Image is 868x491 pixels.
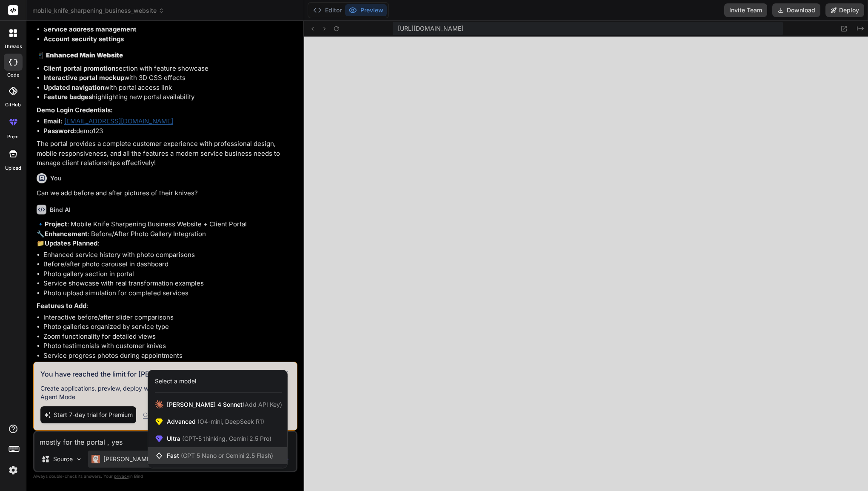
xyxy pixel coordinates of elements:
span: (O4-mini, DeepSeek R1) [196,418,264,425]
img: settings [6,463,20,477]
label: GitHub [5,101,21,108]
span: Fast [167,451,273,460]
label: Upload [5,165,21,172]
span: (Add API Key) [243,401,282,408]
div: Select a model [155,377,196,385]
span: [PERSON_NAME] 4 Sonnet [167,400,282,409]
span: Advanced [167,417,264,426]
span: Ultra [167,434,271,443]
span: (GPT 5 Nano or Gemini 2.5 Flash) [181,452,273,459]
label: threads [4,43,22,50]
span: (GPT-5 thinking, Gemini 2.5 Pro) [180,435,271,442]
label: code [7,71,19,79]
label: prem [7,133,19,140]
